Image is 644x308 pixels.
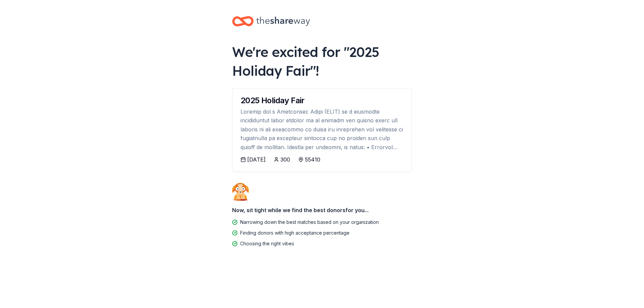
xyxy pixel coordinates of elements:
div: Narrowing down the best matches based on your organization [240,218,379,226]
div: Choosing the right vibes [240,240,294,248]
div: 2025 Holiday Fair [240,97,404,105]
img: Dog waiting patiently [232,183,249,201]
div: We're excited for " 2025 Holiday Fair "! [232,43,412,80]
div: Finding donors with high acceptance percentage [240,229,350,237]
div: 300 [280,156,290,164]
div: Loremip dol s Ametconsec Adipi (ELIT) se d eiusmodte incididuntut labor etdolor ma al enimadm ven... [240,107,404,151]
div: 55410 [305,156,320,164]
div: [DATE] [247,156,266,164]
div: Now, sit tight while we find the best donors for you... [232,203,412,217]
